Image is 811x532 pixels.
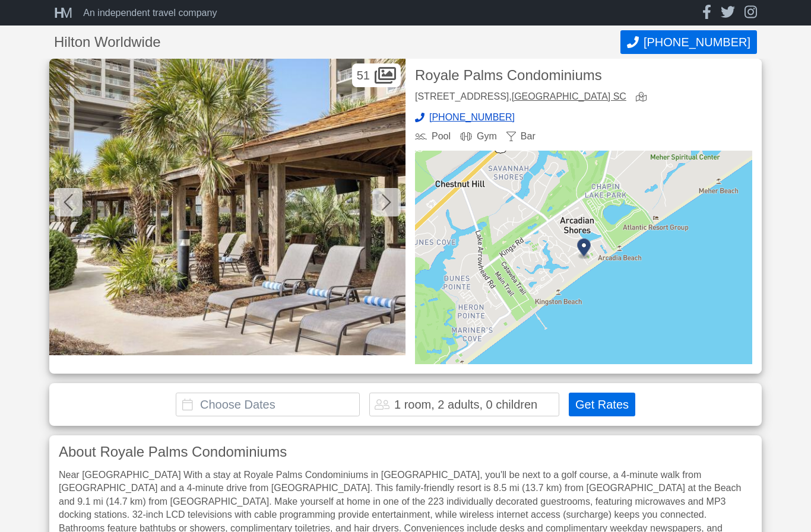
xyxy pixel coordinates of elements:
a: twitter [721,5,735,21]
div: Bar [506,132,536,141]
button: Get Rates [569,393,635,416]
div: Pool [415,132,451,141]
h1: Hilton Worldwide [54,35,620,49]
div: 1 room, 2 adults, 0 children [394,399,537,410]
h3: About Royale Palms Condominiums [59,445,752,459]
img: Hilton Worldwide [54,63,102,111]
a: view map [636,92,651,103]
span: H [54,5,61,21]
span: [PHONE_NUMBER] [644,36,750,49]
h2: Royale Palms Condominiums [415,68,752,82]
span: M [61,5,69,21]
span: [PHONE_NUMBER] [429,113,515,122]
img: map [415,151,752,364]
div: 51 [352,63,401,87]
div: [STREET_ADDRESS], [415,92,626,103]
div: An independent travel company [83,8,217,18]
div: Gym [460,132,497,141]
a: facebook [702,5,711,21]
input: Choose Dates [176,393,360,416]
a: HM [54,6,78,20]
a: [GEOGRAPHIC_DATA] SC [512,91,626,101]
img: Pool [49,59,405,355]
a: instagram [745,5,757,21]
button: Call [620,30,757,54]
